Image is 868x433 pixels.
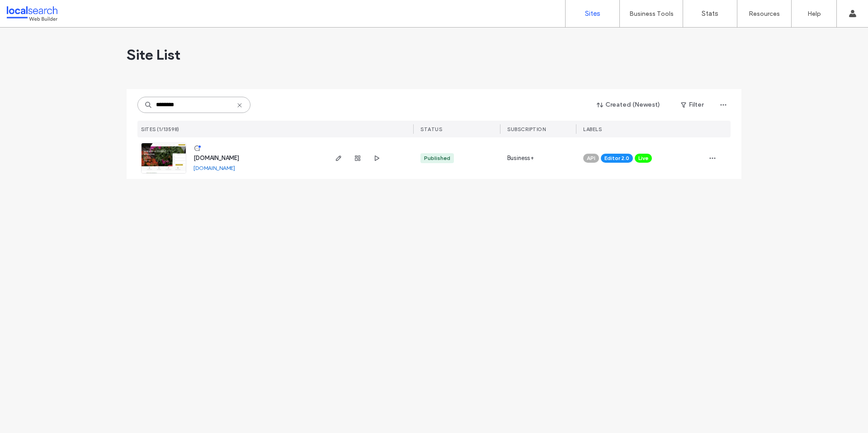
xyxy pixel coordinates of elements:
[589,98,668,112] button: Created (Newest)
[749,10,780,18] label: Resources
[604,154,629,162] span: Editor 2.0
[424,154,450,162] div: Published
[21,6,39,14] span: Help
[127,46,180,64] span: Site List
[672,98,712,112] button: Filter
[193,165,235,171] a: [DOMAIN_NAME]
[507,126,546,132] span: SUBSCRIPTION
[141,126,179,132] span: SITES (1/13598)
[583,126,602,132] span: LABELS
[807,10,821,18] label: Help
[507,154,534,163] span: Business+
[638,154,648,162] span: Live
[585,9,600,18] label: Sites
[193,155,239,161] a: [DOMAIN_NAME]
[629,10,674,18] label: Business Tools
[702,9,718,18] label: Stats
[420,126,442,132] span: STATUS
[587,154,595,162] span: API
